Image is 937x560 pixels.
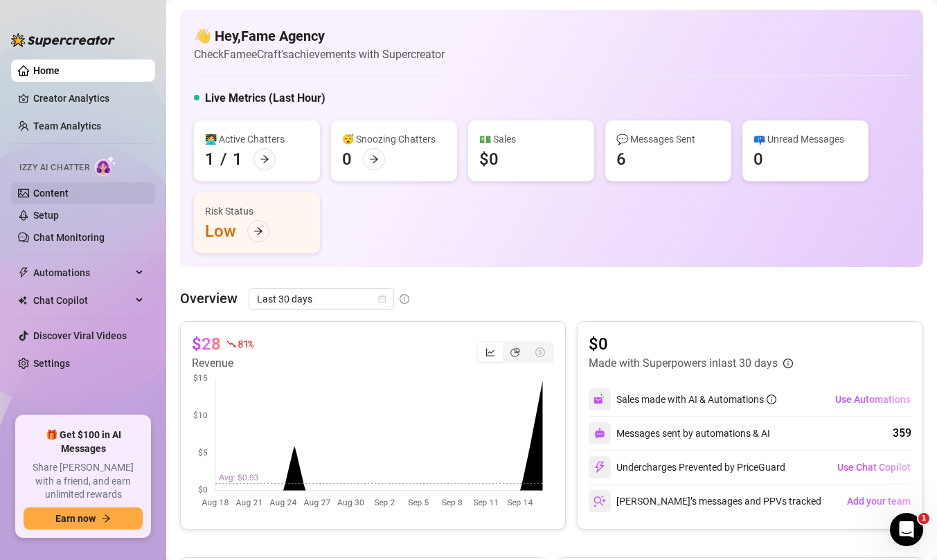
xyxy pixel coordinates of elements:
[837,462,911,473] span: Use Chat Copilot
[192,355,253,372] article: Revenue
[342,132,446,147] div: 😴 Snoozing Chatters
[893,425,911,442] div: 359
[24,507,143,530] button: Earn nowarrow-right
[205,148,215,170] div: 1
[260,154,269,164] span: arrow-right
[589,422,770,444] div: Messages sent by automations & AI
[33,87,144,109] a: Creator Analytics
[753,148,763,170] div: 0
[783,359,793,368] span: info-circle
[342,148,352,170] div: 0
[33,289,132,311] span: Chat Copilot
[589,490,821,512] div: [PERSON_NAME]’s messages and PPVs tracked
[55,513,96,524] span: Earn now
[594,495,606,507] img: svg%3e
[33,120,101,132] a: Team Analytics
[510,347,520,357] span: pie-chart
[476,341,554,363] div: segmented control
[226,339,236,349] span: fall
[33,232,105,243] a: Chat Monitoring
[101,514,111,523] span: arrow-right
[33,210,59,221] a: Setup
[767,395,776,404] span: info-circle
[205,132,309,147] div: 👩‍💻 Active Chatters
[835,394,911,405] span: Use Automations
[33,330,127,341] a: Discover Viral Videos
[918,513,929,524] span: 1
[589,333,793,355] article: $0
[192,333,221,355] article: $28
[233,148,242,170] div: 1
[24,461,143,502] span: Share [PERSON_NAME] with a friend, and earn unlimited rewards
[95,156,116,176] img: AI Chatter
[616,392,776,407] div: Sales made with AI & Automations
[485,347,495,357] span: line-chart
[33,358,70,369] a: Settings
[594,428,605,439] img: svg%3e
[18,267,29,278] span: thunderbolt
[33,188,69,199] a: Content
[238,337,253,350] span: 81 %
[205,204,309,219] div: Risk Status
[18,296,27,305] img: Chat Copilot
[24,428,143,455] span: 🎁 Get $100 in AI Messages
[616,132,720,147] div: 💬 Messages Sent
[257,289,386,309] span: Last 30 days
[753,132,857,147] div: 📪 Unread Messages
[594,393,606,406] img: svg%3e
[835,388,911,410] button: Use Automations
[378,295,386,303] span: calendar
[400,294,409,304] span: info-circle
[253,226,263,236] span: arrow-right
[369,154,379,164] span: arrow-right
[890,513,923,546] iframe: Intercom live chat
[589,456,785,478] div: Undercharges Prevented by PriceGuard
[479,132,583,147] div: 💵 Sales
[846,490,911,512] button: Add your team
[616,148,626,170] div: 6
[589,355,778,372] article: Made with Superpowers in last 30 days
[33,262,132,284] span: Automations
[19,161,89,174] span: Izzy AI Chatter
[205,90,325,107] h5: Live Metrics (Last Hour)
[479,148,499,170] div: $0
[535,347,545,357] span: dollar-circle
[194,46,445,63] article: Check FameeCraft's achievements with Supercreator
[837,456,911,478] button: Use Chat Copilot
[194,26,445,46] h4: 👋 Hey, Fame Agency
[33,65,60,76] a: Home
[180,288,238,309] article: Overview
[847,496,911,507] span: Add your team
[11,33,115,47] img: logo-BBDzfeDw.svg
[594,461,606,473] img: svg%3e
